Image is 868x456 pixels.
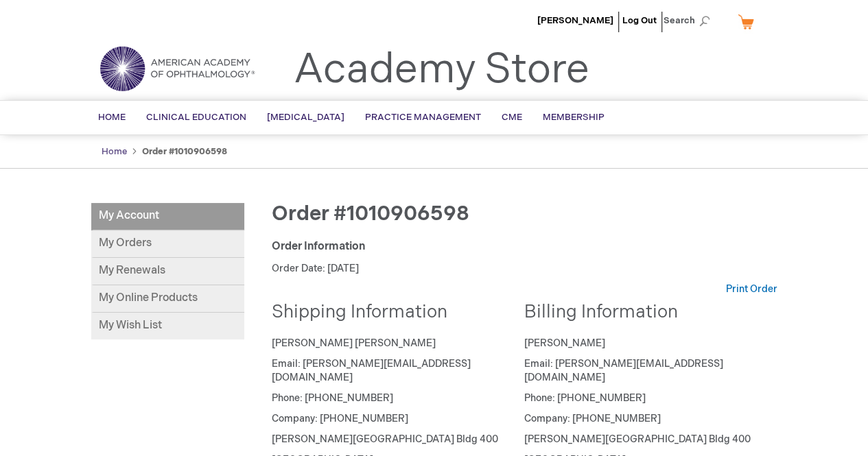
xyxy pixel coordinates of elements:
span: Phone: [PHONE_NUMBER] [272,392,393,404]
a: My Online Products [91,285,244,313]
span: Email: [PERSON_NAME][EMAIL_ADDRESS][DOMAIN_NAME] [272,358,471,383]
h2: Shipping Information [272,303,515,323]
span: Email: [PERSON_NAME][EMAIL_ADDRESS][DOMAIN_NAME] [524,358,723,383]
h2: Billing Information [524,303,767,323]
span: Home [98,112,126,123]
a: Print Order [726,283,777,296]
div: Order Information [272,239,777,255]
span: [MEDICAL_DATA] [267,112,344,123]
a: My Wish List [91,313,244,339]
span: [PERSON_NAME][GEOGRAPHIC_DATA] Bldg 400 [524,433,751,445]
span: Order #1010906598 [272,202,469,226]
span: Search [664,7,716,34]
a: Academy Store [294,45,589,95]
a: My Renewals [91,258,244,285]
span: Practice Management [365,112,481,123]
span: [PERSON_NAME] [524,337,605,349]
a: Home [102,146,127,157]
span: Clinical Education [146,112,246,123]
span: Company: [PHONE_NUMBER] [524,413,661,424]
span: Membership [543,112,605,123]
span: [PERSON_NAME] [PERSON_NAME] [272,337,436,349]
span: CME [502,112,522,123]
span: [PERSON_NAME][GEOGRAPHIC_DATA] Bldg 400 [272,433,498,445]
p: Order Date: [DATE] [272,262,777,276]
a: Log Out [622,15,657,26]
a: [PERSON_NAME] [537,15,613,26]
span: Phone: [PHONE_NUMBER] [524,392,646,404]
span: Company: [PHONE_NUMBER] [272,413,408,424]
strong: Order #1010906598 [142,146,227,157]
a: My Orders [91,230,244,258]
